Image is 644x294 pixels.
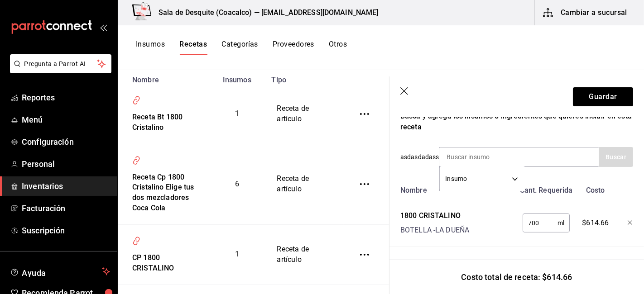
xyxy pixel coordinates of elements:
div: ml [523,213,570,232]
input: Buscar insumo [439,147,530,166]
span: Suscripción [22,224,110,237]
span: Inventarios [22,180,110,192]
div: Receta Bt 1800 Cristalino [129,109,197,133]
th: Nombre [118,70,208,84]
input: 0 [523,214,557,232]
span: Personal [22,158,110,170]
td: Receta de artículo [266,225,344,285]
div: CP 1800 CRISTALINO [129,249,197,274]
div: asdasdadass [400,147,633,167]
div: navigation tabs [136,40,347,55]
div: Insumo [440,166,525,191]
div: Cant. Requerida [515,181,574,196]
div: BOTELLA - LA DUEÑA [400,225,469,236]
div: Costo [574,181,614,196]
span: 1 [235,250,239,258]
button: Insumos [136,40,165,55]
div: Nombre [397,181,515,196]
h3: Sala de Desquite (Coacalco) — [EMAIL_ADDRESS][DOMAIN_NAME] [151,7,379,18]
div: Busca y agrega los insumos o ingredientes que quieres incluir en esta receta [400,111,633,133]
span: Pregunta a Parrot AI [24,59,97,69]
td: Receta de artículo [266,84,344,144]
div: 1800 CRISTALINO [400,210,469,221]
button: Categorías [221,40,258,55]
th: Insumos [208,70,266,84]
span: Reportes [22,91,110,104]
span: 1 [235,109,239,118]
td: Receta de artículo [266,144,344,224]
span: Facturación [22,202,110,214]
span: Configuración [22,136,110,148]
button: Guardar [573,87,633,106]
div: Costo total de receta: $614.66 [389,260,644,294]
button: Proveedores [273,40,314,55]
th: Tipo [266,70,344,84]
span: 6 [235,180,239,188]
span: Menú [22,114,110,126]
span: $614.66 [582,218,609,228]
button: open_drawer_menu [100,24,107,31]
a: Pregunta a Parrot AI [6,66,111,75]
button: Pregunta a Parrot AI [10,54,111,73]
button: Otros [329,40,347,55]
span: Ayuda [22,266,98,277]
button: Recetas [179,40,207,55]
div: Receta Cp 1800 Cristalino Elige tus dos mezcladores Coca Cola [129,169,197,214]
